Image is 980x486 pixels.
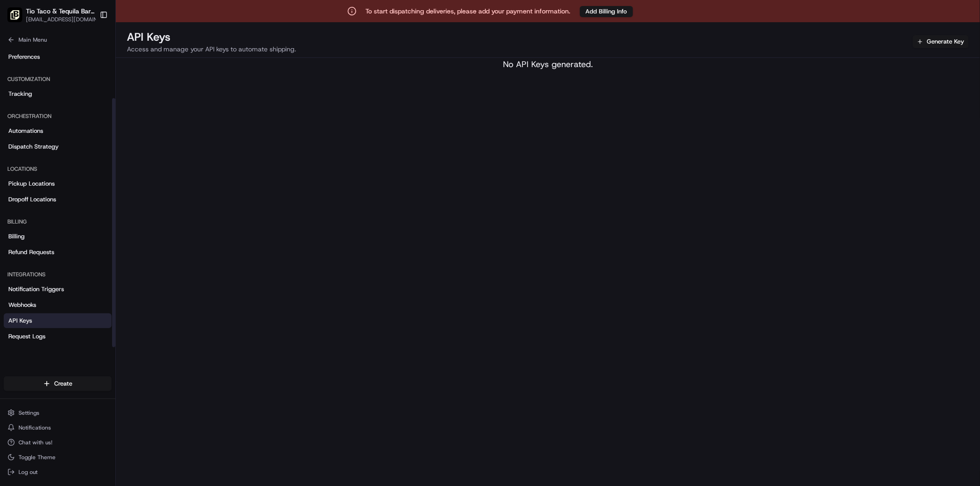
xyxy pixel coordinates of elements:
span: Request Logs [8,332,45,341]
button: Start new chat [157,91,169,102]
a: API Keys [4,313,112,328]
div: Integrations [4,267,112,282]
button: See all [144,118,169,130]
button: Tio Taco & Tequila Bar (Clifton)Tio Taco & Tequila Bar ([GEOGRAPHIC_DATA])[EMAIL_ADDRESS][DOMAIN_... [4,4,96,26]
button: Toggle Theme [4,451,112,464]
span: [PERSON_NAME] [29,168,75,176]
a: Dropoff Locations [4,192,112,207]
div: No API Keys generated. [116,58,980,71]
span: Create [54,380,72,388]
button: Main Menu [4,33,112,46]
span: Webhooks [8,301,36,309]
span: Pylon [92,230,112,237]
span: [DATE] [82,168,101,176]
span: Main Menu [19,36,47,44]
span: [DATE] [82,143,101,151]
img: 1736555255976-a54dd68f-1ca7-489b-9aae-adbdc363a1c4 [19,169,26,176]
span: Preferences [8,53,40,61]
img: 1736555255976-a54dd68f-1ca7-489b-9aae-adbdc363a1c4 [19,144,26,151]
span: Automations [8,127,43,135]
span: • [77,143,80,151]
button: Tio Taco & Tequila Bar ([GEOGRAPHIC_DATA]) [26,6,94,16]
span: Pickup Locations [8,180,55,188]
a: Webhooks [4,298,112,312]
button: Create [4,376,112,391]
div: Customization [4,72,112,87]
div: Start new chat [42,88,152,98]
a: Request Logs [4,329,112,344]
span: [PERSON_NAME] [29,143,75,151]
button: Log out [4,466,112,479]
span: Log out [19,468,38,476]
span: API Keys [8,317,32,325]
button: Notifications [4,421,112,434]
span: Toggle Theme [19,454,56,461]
div: Billing [4,214,112,229]
div: Locations [4,162,112,176]
p: To start dispatching deliveries, please add your payment information. [366,6,571,16]
a: Powered byPylon [65,229,112,237]
span: Tracking [8,90,32,98]
span: • [77,168,80,176]
div: Orchestration [4,109,112,124]
a: 📗Knowledge Base [6,203,75,220]
div: We're available if you need us! [42,98,127,105]
button: Add Billing Info [580,6,633,17]
img: Nash [9,9,28,28]
span: Notifications [19,424,51,431]
button: Chat with us! [4,436,112,449]
img: Brittany Newman [9,135,24,150]
img: 1736555255976-a54dd68f-1ca7-489b-9aae-adbdc363a1c4 [9,88,26,105]
span: Knowledge Base [19,207,71,216]
a: Refund Requests [4,245,112,260]
div: 💻 [78,208,86,215]
a: Tracking [4,87,112,101]
span: Refund Requests [8,248,54,256]
a: Automations [4,124,112,138]
a: Dispatch Strategy [4,139,112,154]
p: Access and manage your API keys to automate shipping. [127,44,296,54]
span: API Documentation [88,207,149,216]
button: Settings [4,406,112,419]
span: Dispatch Strategy [8,143,59,151]
button: [EMAIL_ADDRESS][DOMAIN_NAME] [26,16,105,23]
span: Billing [8,232,25,241]
img: 9188753566659_6852d8bf1fb38e338040_72.png [19,88,36,105]
a: Add Billing Info [580,6,633,17]
p: Welcome 👋 [9,37,169,52]
span: Notification Triggers [8,285,64,293]
span: Chat with us! [19,439,52,446]
a: Notification Triggers [4,282,112,297]
button: Generate Key [913,35,969,48]
div: 📗 [9,208,17,215]
span: Settings [19,409,39,417]
a: Billing [4,229,112,244]
a: Preferences [4,50,112,64]
img: Masood Aslam [9,160,24,174]
a: Pickup Locations [4,176,112,191]
h2: API Keys [127,30,296,44]
div: Past conversations [9,120,62,128]
input: Clear [24,60,153,69]
a: 💻API Documentation [75,203,152,220]
span: Dropoff Locations [8,195,56,204]
img: Tio Taco & Tequila Bar (Clifton) [7,7,22,22]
